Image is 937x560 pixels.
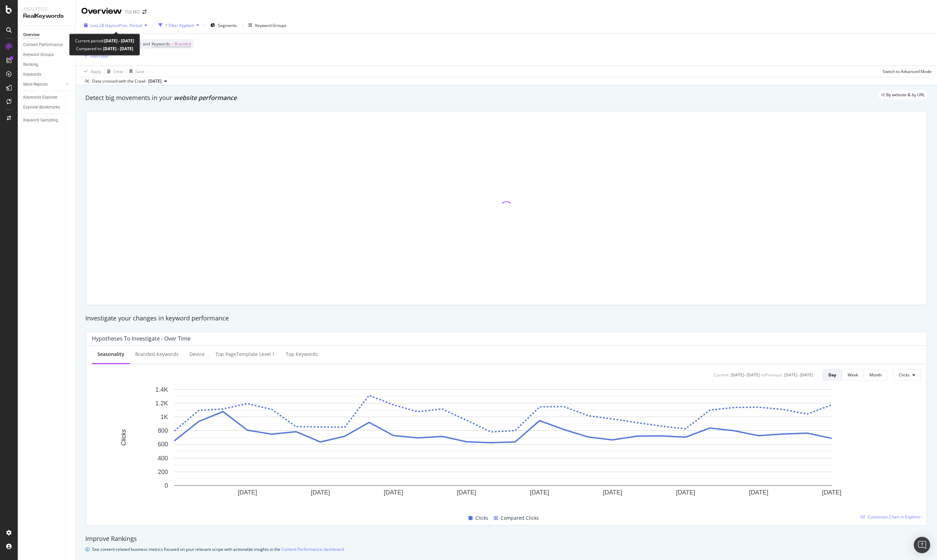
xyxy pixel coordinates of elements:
[530,489,549,496] text: [DATE]
[81,20,150,31] button: Last 28 DaysvsPrev. Period
[165,23,194,28] div: 1 Filter Applied
[23,71,71,78] a: Keywords
[23,94,57,101] div: Keywords Explorer
[714,372,729,378] div: Current:
[914,537,930,553] div: Open Intercom Messenger
[158,427,168,434] text: 800
[880,66,932,77] button: Switch to Advanced Mode
[135,69,144,74] div: Save
[475,514,488,522] span: Clicks
[81,5,122,17] div: Overview
[148,78,162,84] span: 2025 Sep. 26th
[208,20,240,31] button: Segments
[848,372,858,378] div: Week
[886,93,925,97] span: By website & by URL
[85,314,927,323] div: Investigate your changes in keyword performance
[828,372,836,378] div: Day
[899,372,910,378] span: Clicks
[23,117,58,124] div: Keyword Sampling
[893,370,921,380] button: Clicks
[23,41,63,48] div: Content Performance
[23,51,71,58] a: Keyword Groups
[603,489,622,496] text: [DATE]
[23,31,40,39] div: Overview
[174,39,191,49] span: Branded
[135,351,179,358] div: Branded Keywords
[883,69,932,74] div: Switch to Advanced Mode
[823,370,842,380] button: Day
[23,51,54,58] div: Keyword Groups
[246,20,289,31] button: Keyword Groups
[238,489,257,496] text: [DATE]
[822,489,841,496] text: [DATE]
[142,10,146,14] div: arrow-right-arrow-left
[842,370,864,380] button: Week
[152,41,170,47] span: Keywords
[501,514,539,522] span: Compared Clicks
[869,372,882,378] div: Month
[255,23,286,28] div: Keyword Groups
[102,46,133,52] b: [DATE] - [DATE]
[384,489,403,496] text: [DATE]
[864,370,887,380] button: Month
[158,468,168,475] text: 200
[156,20,202,31] button: 1 Filter Applied
[23,104,60,111] div: Explorer Bookmarks
[23,71,41,78] div: Keywords
[125,9,140,15] div: TUI NO
[92,335,191,342] div: Hypotheses to Investigate - Over Time
[120,429,127,446] text: Clicks
[92,78,145,84] div: Data crossed with the Crawl
[90,53,109,59] div: Add Filter
[75,37,134,45] div: Current period:
[23,117,71,124] a: Keyword Sampling
[878,90,927,100] div: legacy label
[90,69,101,74] div: Apply
[23,104,71,111] a: Explorer Bookmarks
[171,41,173,47] span: =
[190,351,205,358] div: Device
[215,351,275,358] div: Top pageTemplate Level 1
[115,23,142,28] span: vs Prev. Period
[97,351,124,358] div: Seasonality
[113,69,124,74] div: Clear
[23,12,70,20] div: RealKeywords
[457,489,476,496] text: [DATE]
[731,372,760,378] div: [DATE] - [DATE]
[868,514,921,520] span: Customize Chart in Explorer
[155,386,168,393] text: 1.4K
[90,23,115,28] span: Last 28 Days
[23,81,47,88] div: More Reports
[81,52,109,60] button: Add Filter
[676,489,695,496] text: [DATE]
[311,489,330,496] text: [DATE]
[85,534,927,543] div: Improve Rankings
[23,5,70,12] div: Analytics
[76,45,133,53] div: Compared to:
[761,372,783,378] div: vs Previous :
[92,546,345,553] div: See content-related business metrics focused on your relevant scope with actionable insights in the
[23,31,71,39] a: Overview
[749,489,768,496] text: [DATE]
[155,400,168,407] text: 1.2K
[281,546,345,553] a: Content Performance dashboard.
[81,66,101,77] button: Apply
[158,455,168,461] text: 400
[165,482,168,489] text: 0
[85,546,927,553] div: info banner
[23,81,64,88] a: More Reports
[784,372,813,378] div: [DATE] - [DATE]
[286,351,318,358] div: Top Keywords
[23,61,38,68] div: Ranking
[23,61,71,68] a: Ranking
[218,23,237,28] span: Segments
[145,77,170,85] button: [DATE]
[143,41,150,47] span: and
[160,414,168,420] text: 1K
[127,66,144,77] button: Save
[23,94,71,101] a: Keywords Explorer
[104,66,124,77] button: Clear
[104,38,134,44] b: [DATE] - [DATE]
[92,386,914,506] svg: A chart.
